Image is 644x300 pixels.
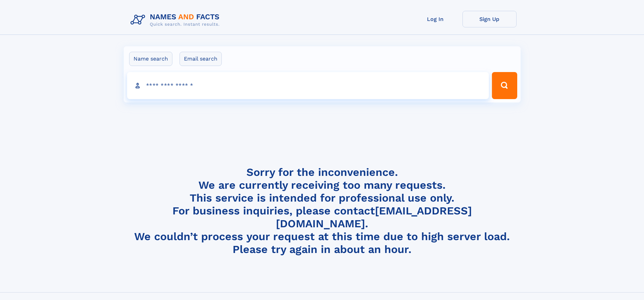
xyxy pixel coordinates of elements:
[408,11,462,27] a: Log In
[180,52,222,66] label: Email search
[127,72,489,99] input: search input
[129,52,172,66] label: Name search
[128,11,225,29] img: Logo Names and Facts
[492,72,517,99] button: Search Button
[276,204,472,230] a: [EMAIL_ADDRESS][DOMAIN_NAME]
[128,166,517,256] h4: Sorry for the inconvenience. We are currently receiving too many requests. This service is intend...
[462,11,517,27] a: Sign Up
